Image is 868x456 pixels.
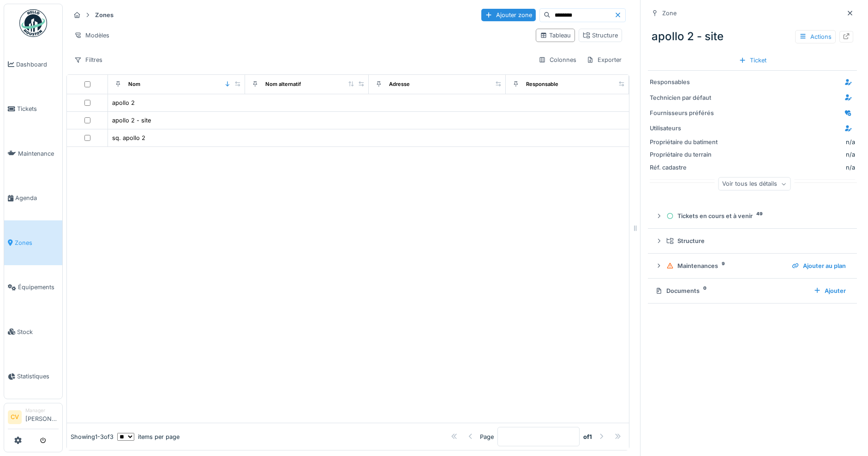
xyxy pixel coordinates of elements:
[112,134,145,142] div: sq. apollo 2
[15,238,59,247] span: Zones
[4,310,62,354] a: Stock
[17,372,59,381] span: Statistiques
[18,149,59,158] span: Maintenance
[652,232,853,249] summary: Structure
[650,109,719,117] div: Fournisseurs préférés
[662,9,676,18] div: Zone
[25,407,59,427] li: [PERSON_NAME]
[723,150,855,159] div: n/a
[4,354,62,399] a: Statistiques
[526,80,558,88] div: Responsable
[481,9,536,21] div: Ajouter zone
[71,432,114,441] div: Showing 1 - 3 of 3
[652,282,853,299] summary: Documents0Ajouter
[18,283,59,292] span: Équipements
[655,286,806,295] div: Documents
[723,163,855,172] div: n/a
[4,265,62,310] a: Équipements
[15,194,59,202] span: Agenda
[4,220,62,265] a: Zones
[70,53,107,67] div: Filtres
[265,80,301,88] div: Nom alternatif
[8,410,22,424] li: CV
[25,407,59,414] div: Manager
[718,177,790,191] div: Voir tous les détails
[117,432,180,441] div: items per page
[652,257,853,274] summary: Maintenances9Ajouter au plan
[17,104,59,113] span: Tickets
[4,42,62,87] a: Dashboard
[666,261,784,270] div: Maintenances
[4,176,62,221] a: Agenda
[652,207,853,225] summary: Tickets en cours et à venir49
[16,60,59,69] span: Dashboard
[650,124,719,133] div: Utilisateurs
[480,432,494,441] div: Page
[788,260,850,272] div: Ajouter au plan
[650,163,719,172] div: Réf. cadastre
[128,80,140,88] div: Nom
[650,138,719,146] div: Propriétaire du batiment
[389,80,410,88] div: Adresse
[666,237,846,245] div: Structure
[91,11,117,19] strong: Zones
[112,98,135,107] div: apollo 2
[650,78,719,86] div: Responsables
[4,131,62,176] a: Maintenance
[70,29,114,42] div: Modèles
[540,31,571,40] div: Tableau
[8,407,59,429] a: CV Manager[PERSON_NAME]
[650,93,719,102] div: Technicien par défaut
[666,212,846,220] div: Tickets en cours et à venir
[4,87,62,132] a: Tickets
[17,328,59,336] span: Stock
[795,30,836,43] div: Actions
[735,54,770,67] div: Ticket
[583,31,618,40] div: Structure
[19,9,47,37] img: Badge_color-CXgf-gQk.svg
[582,53,626,67] div: Exporter
[534,53,581,67] div: Colonnes
[583,432,592,441] strong: of 1
[648,24,857,49] div: apollo 2 - site
[650,150,719,159] div: Propriétaire du terrain
[112,116,151,125] div: apollo 2 - site
[810,285,850,297] div: Ajouter
[846,138,855,146] div: n/a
